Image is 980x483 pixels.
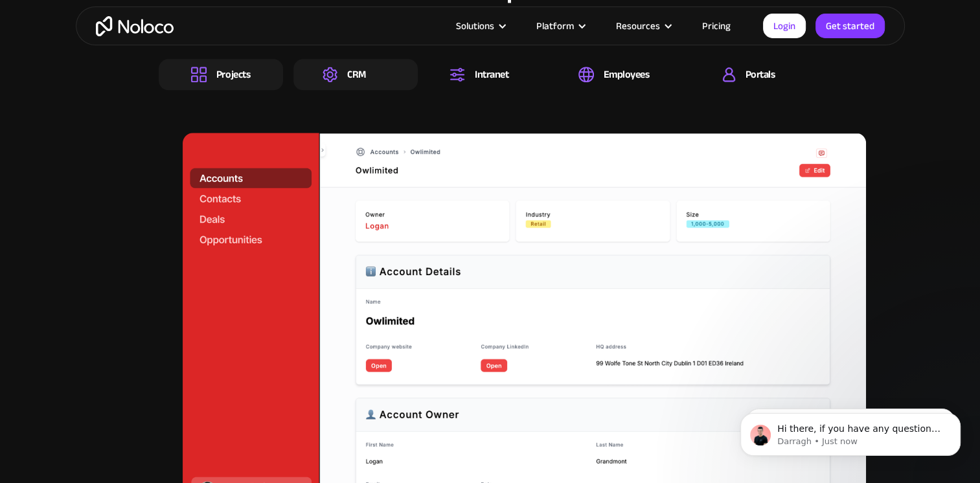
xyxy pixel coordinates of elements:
[616,17,660,34] div: Resources
[347,67,366,82] div: CRM
[440,17,520,34] div: Solutions
[600,17,686,34] div: Resources
[746,67,775,82] div: Portals
[763,14,806,38] a: Login
[686,17,747,34] a: Pricing
[604,67,650,82] div: Employees
[520,17,600,34] div: Platform
[536,17,574,34] div: Platform
[721,386,980,477] iframe: Intercom notifications message
[96,16,174,36] a: home
[456,17,494,34] div: Solutions
[815,14,885,38] a: Get started
[475,67,508,82] div: Intranet
[216,67,250,82] div: Projects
